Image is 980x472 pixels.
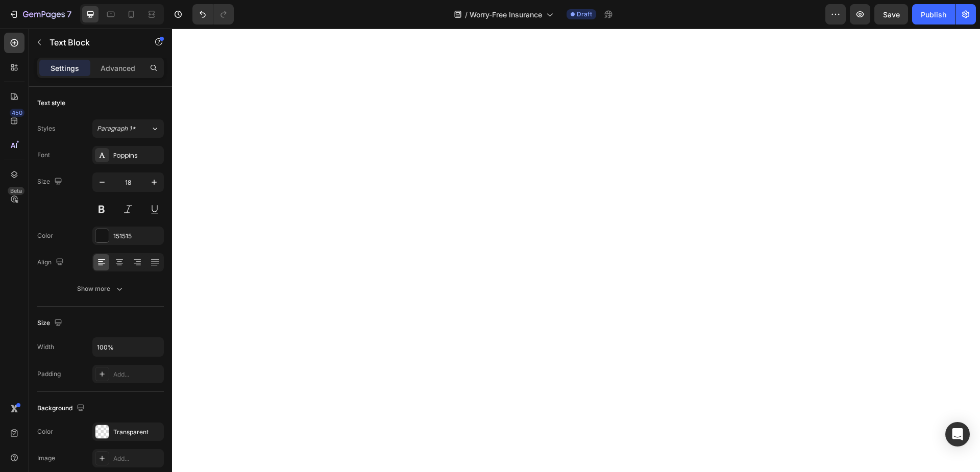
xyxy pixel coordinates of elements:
[113,428,161,437] div: Transparent
[465,9,468,20] span: /
[37,151,50,160] div: Font
[97,124,136,133] span: Paragraph 1*
[945,422,970,446] div: Open Intercom Messenger
[470,9,542,20] span: Worry-Free Insurance
[101,63,135,73] p: Advanced
[50,36,136,48] p: Text Block
[37,124,55,133] div: Styles
[192,4,234,24] div: Undo/Redo
[8,187,24,195] div: Beta
[113,454,161,463] div: Add...
[37,342,54,352] div: Width
[51,63,79,73] p: Settings
[912,4,955,24] button: Publish
[37,280,164,298] button: Show more
[4,4,76,24] button: 7
[37,256,66,269] div: Align
[577,10,592,19] span: Draft
[37,427,53,436] div: Color
[921,9,946,20] div: Publish
[883,10,900,19] span: Save
[10,109,24,117] div: 450
[113,151,161,160] div: Poppins
[113,232,161,241] div: 151515
[77,284,125,294] div: Show more
[37,316,64,330] div: Size
[67,8,71,20] p: 7
[172,29,980,472] iframe: Design area
[37,98,65,108] div: Text style
[37,402,87,415] div: Background
[93,338,163,356] input: Auto
[113,370,161,379] div: Add...
[37,454,55,463] div: Image
[874,4,908,24] button: Save
[37,231,53,240] div: Color
[37,175,64,189] div: Size
[92,119,164,138] button: Paragraph 1*
[37,369,61,379] div: Padding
